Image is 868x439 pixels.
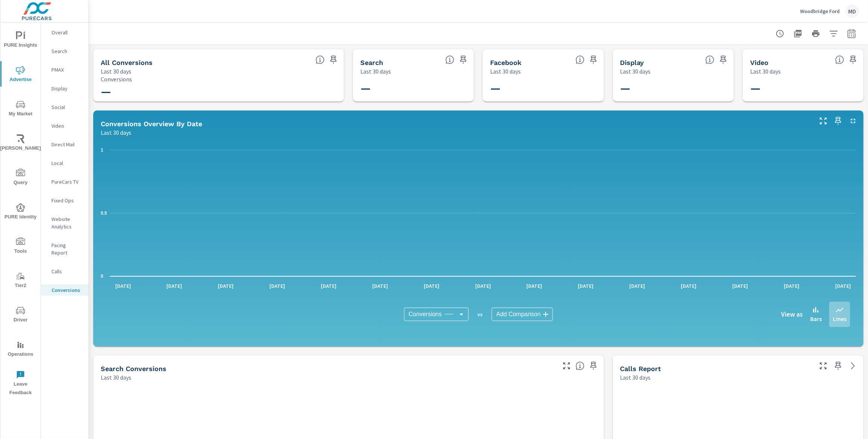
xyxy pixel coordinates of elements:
p: [DATE] [521,282,548,290]
p: Last 30 days [101,373,131,382]
p: vs [469,311,492,318]
p: Woodbridge Ford [800,8,840,15]
p: [DATE] [367,282,393,290]
text: 0 [101,274,103,279]
h5: Video [750,59,768,66]
div: Calls [41,266,88,277]
h5: Calls Report [620,365,661,373]
span: Add Comparison [496,311,540,318]
button: Apply Filters [826,26,841,41]
p: [DATE] [110,282,136,290]
button: Make Fullscreen [817,115,829,127]
p: Calls [51,268,82,275]
p: Last 30 days [620,373,651,382]
button: Select Date Range [844,26,859,41]
span: Display Conversions include Actions, Leads and Unmapped Conversions [705,55,714,64]
h3: — [620,82,726,95]
div: MD [846,4,859,18]
span: My Market [3,100,38,118]
p: [DATE] [624,282,650,290]
h5: Facebook [490,59,521,66]
p: Last 30 days [750,67,781,76]
button: "Export Report to PDF" [790,26,805,41]
p: [DATE] [213,282,239,290]
p: [DATE] [316,282,342,290]
span: Save this to your personalized report [328,54,339,66]
div: Website Analytics [41,214,88,232]
span: Tier2 [3,272,38,290]
text: 1 [101,147,103,153]
span: Tools [3,237,38,256]
div: Search [41,46,88,57]
span: Driver [3,306,38,324]
p: Bars [810,314,822,323]
p: Conversions [101,76,336,82]
h5: Conversions Overview By Date [101,120,202,128]
div: Direct Mail [41,139,88,150]
h5: Search Conversions [101,365,166,373]
p: Website Analytics [51,215,82,230]
span: Save this to your personalized report [832,115,844,127]
span: Search Conversions include Actions, Leads and Unmapped Conversions. [445,55,454,64]
div: Pacing Report [41,240,88,258]
p: [DATE] [264,282,290,290]
p: Video [51,122,82,130]
span: PURE Insights [3,31,38,50]
p: Social [51,103,82,111]
p: Display [51,85,82,92]
span: PURE Identity [3,203,38,221]
span: All conversions reported from Facebook with duplicates filtered out [576,55,585,64]
div: Conversions [41,284,88,296]
p: Local [51,159,82,167]
button: Make Fullscreen [817,360,829,372]
span: Video Conversions include Actions, Leads and Unmapped Conversions [835,55,844,64]
span: Search Conversions include Actions, Leads and Unmapped Conversions [576,361,585,370]
div: PMAX [41,64,88,75]
h5: All Conversions [101,59,153,66]
p: Conversions [51,286,82,294]
span: Save this to your personalized report [847,54,859,66]
span: Save this to your personalized report [717,54,729,66]
div: Conversions [404,308,469,321]
p: [DATE] [419,282,445,290]
p: Lines [833,314,846,323]
div: PureCars TV [41,176,88,187]
h3: — [101,85,336,98]
p: [DATE] [830,282,856,290]
span: All Conversions include Actions, Leads and Unmapped Conversions [316,55,325,64]
span: Save this to your personalized report [587,54,599,66]
h3: — [360,82,466,95]
div: Local [41,158,88,169]
span: Leave Feedback [3,370,38,397]
p: Last 30 days [620,67,651,76]
p: [DATE] [573,282,599,290]
h3: — [750,82,856,95]
p: [DATE] [162,282,188,290]
p: [DATE] [470,282,496,290]
div: Overall [41,27,88,38]
span: [PERSON_NAME] [3,134,38,153]
button: Make Fullscreen [561,360,573,372]
span: Conversions [408,311,442,318]
p: Last 30 days [101,67,131,76]
text: 0.5 [101,211,107,216]
h6: View as [781,311,803,318]
p: Last 30 days [360,67,391,76]
p: PureCars TV [51,178,82,186]
div: nav menu [0,22,41,400]
h5: Search [360,59,383,66]
p: Last 30 days [101,128,131,137]
p: [DATE] [727,282,753,290]
div: Display [41,83,88,94]
span: Operations [3,340,38,359]
h5: Display [620,59,644,66]
p: Last 30 days [490,67,521,76]
p: Pacing Report [51,242,82,256]
button: Print Report [808,26,823,41]
span: Advertise [3,66,38,84]
p: Direct Mail [51,141,82,148]
p: Search [51,47,82,55]
span: Save this to your personalized report [587,360,599,372]
span: Save this to your personalized report [457,54,469,66]
h3: — [490,82,596,95]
